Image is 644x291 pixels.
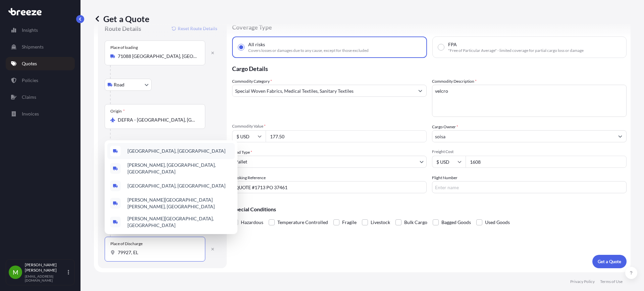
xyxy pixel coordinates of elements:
div: Show suggestions [105,140,237,234]
span: Covers losses or damages due to any cause, except for those excluded [248,48,369,53]
p: Get a Quote [598,258,621,265]
label: Booking Reference [232,174,266,181]
input: Enter amount [466,156,627,168]
span: Load Type [232,149,252,156]
p: Insights [22,27,38,33]
span: Temperature Controlled [277,217,328,227]
p: Policies [22,77,38,84]
span: "Free of Particular Average" - limited coverage for partial cargo loss or damage [448,48,584,53]
p: Special Conditions [232,207,627,212]
span: Commodity Value [232,124,427,129]
span: Freight Cost [432,149,627,154]
p: [EMAIL_ADDRESS][DOMAIN_NAME] [25,274,66,282]
span: [GEOGRAPHIC_DATA], [GEOGRAPHIC_DATA] [127,148,225,154]
div: Origin [110,108,125,114]
span: [PERSON_NAME], [GEOGRAPHIC_DATA], [GEOGRAPHIC_DATA] [127,162,232,175]
span: Pallet [235,158,247,165]
span: Road [114,81,124,88]
input: Full name [432,130,614,142]
span: [PERSON_NAME][GEOGRAPHIC_DATA], [GEOGRAPHIC_DATA] [127,215,232,229]
input: Place of loading [118,53,197,60]
div: Place of Discharge [110,241,143,246]
button: Show suggestions [414,85,426,97]
p: Terms of Use [600,279,623,284]
p: Claims [22,94,36,100]
span: Bagged Goods [441,217,471,227]
p: Privacy Policy [570,279,595,284]
span: FPA [448,41,457,48]
label: Cargo Owner [432,124,458,130]
span: Livestock [371,217,390,227]
input: Select a commodity type [232,85,414,97]
span: [PERSON_NAME][GEOGRAPHIC_DATA][PERSON_NAME], [GEOGRAPHIC_DATA] [127,197,232,210]
p: Shipments [22,44,44,50]
span: Hazardous [241,217,263,227]
p: Quotes [22,60,37,67]
div: Place of loading [110,45,138,50]
input: Place of Discharge [118,249,197,256]
span: M [13,269,18,276]
input: Origin [118,117,197,123]
span: All risks [248,41,265,48]
p: Cargo Details [232,58,627,78]
p: Main transport mode [105,142,220,148]
button: Select transport [105,79,152,91]
label: Flight Number [432,174,458,181]
p: Invoices [22,111,39,117]
span: Bulk Cargo [404,217,427,227]
p: Get a Quote [94,13,149,24]
label: Commodity Description [432,78,477,85]
p: [PERSON_NAME] [PERSON_NAME] [25,262,66,273]
input: Enter name [432,181,627,193]
label: Commodity Category [232,78,272,85]
input: Type amount [266,130,427,142]
span: Used Goods [485,217,510,227]
span: Fragile [342,217,357,227]
button: Show suggestions [614,130,626,142]
input: Your internal reference [232,181,427,193]
span: [GEOGRAPHIC_DATA], [GEOGRAPHIC_DATA] [127,183,225,189]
